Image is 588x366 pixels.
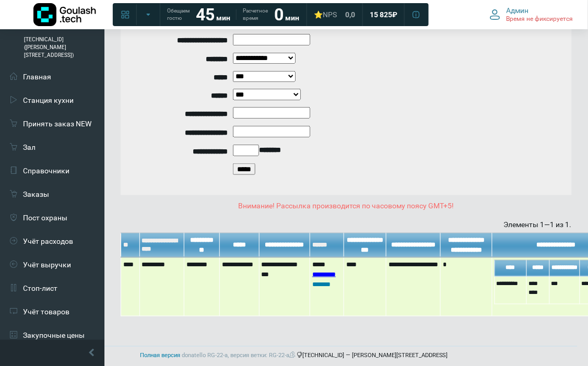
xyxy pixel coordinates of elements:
[314,10,337,19] div: ⭐
[484,4,580,26] button: Админ Время не фиксируется
[323,10,337,19] span: NPS
[140,352,180,359] a: Полная версия
[33,3,96,26] img: Логотип компании Goulash.tech
[238,202,454,210] span: Внимание! Рассылка производится по часовому поясу GMT+5!
[507,6,529,15] span: Админ
[121,219,572,230] div: Элементы 1—1 из 1.
[274,5,284,25] strong: 0
[507,15,573,23] span: Время не фиксируется
[285,14,299,22] span: мин
[167,7,190,22] span: Обещаем гостю
[363,5,404,24] a: 15 825 ₽
[182,352,297,359] span: donatello RG-22-a, версия ветки: RG-22-a
[216,14,230,22] span: мин
[10,346,578,366] footer: [TECHNICAL_ID] — [PERSON_NAME][STREET_ADDRESS]
[161,5,305,24] a: Обещаем гостю 45 мин Расчетное время 0 мин
[345,10,355,19] span: 0,0
[370,10,392,19] span: 15 825
[308,5,361,24] a: ⭐NPS 0,0
[392,10,397,19] span: ₽
[196,5,215,25] strong: 45
[243,7,268,22] span: Расчетное время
